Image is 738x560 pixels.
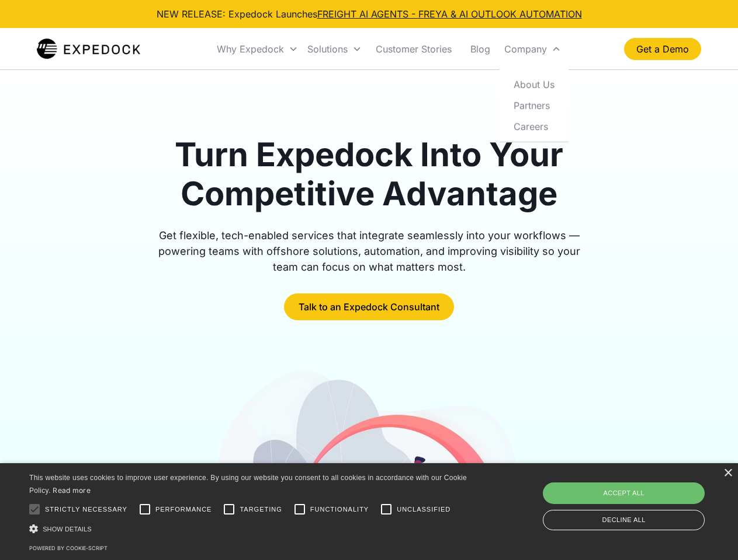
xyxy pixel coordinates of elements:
[397,505,451,514] span: Unclassified
[217,43,284,55] div: Why Expedock
[307,43,348,55] div: Solutions
[504,94,564,116] a: Partners
[500,29,566,69] div: Company
[45,505,127,514] span: Strictly necessary
[37,37,140,61] img: Expedock Logo
[29,523,471,535] div: Show details
[37,37,140,61] a: home
[366,29,461,69] a: Customer Stories
[303,29,366,69] div: Solutions
[317,8,582,20] a: FREIGHT AI AGENTS - FREYA & AI OUTLOOK AUTOMATION
[310,505,369,514] span: Functionality
[145,228,594,275] div: Get flexible, tech-enabled services that integrate seamlessly into your workflows — powering team...
[29,474,467,495] span: This website uses cookies to improve user experience. By using our website you consent to all coo...
[212,29,303,69] div: Why Expedock
[543,434,738,560] iframe: Chat Widget
[53,486,91,495] a: Read more
[29,545,108,551] a: Powered by cookie-script
[284,293,454,320] a: Talk to an Expedock Consultant
[504,73,564,94] a: About Us
[461,29,500,69] a: Blog
[504,43,547,55] div: Company
[240,505,282,514] span: Targeting
[157,7,582,21] div: NEW RELEASE: Expedock Launches
[504,116,564,136] a: Careers
[155,505,212,514] span: Performance
[145,135,594,213] h1: Turn Expedock Into Your Competitive Advantage
[500,69,569,142] nav: Company
[624,38,701,60] a: Get a Demo
[43,526,92,533] span: Show details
